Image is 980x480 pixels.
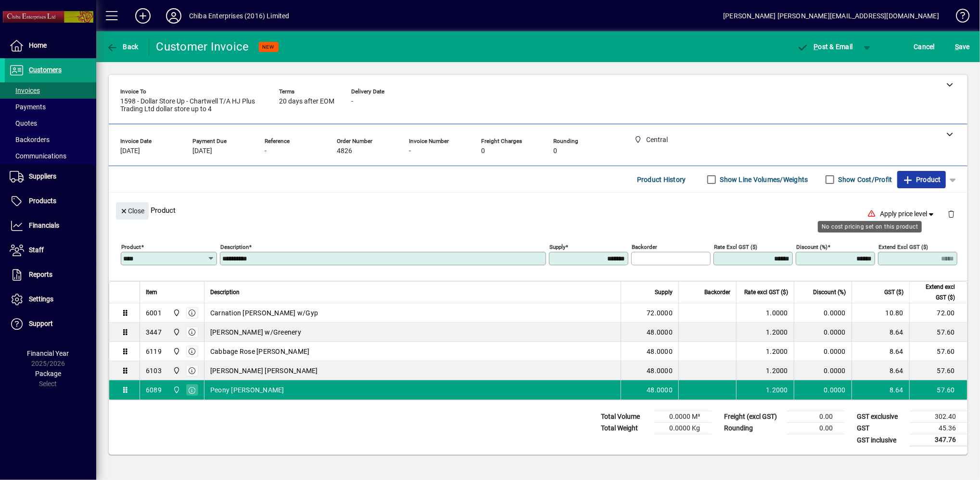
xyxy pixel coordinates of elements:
td: 57.60 [909,361,967,380]
td: 0.00 [787,423,844,434]
span: Carnation [PERSON_NAME] w/Gyp [210,308,318,318]
span: 0 [481,147,485,155]
td: 0.00 [787,411,844,423]
span: Central [170,346,181,357]
a: Quotes [5,115,96,131]
a: Home [5,34,96,58]
td: Total Weight [596,423,654,434]
span: - [409,147,411,155]
span: Product History [637,172,686,187]
span: Central [170,308,181,318]
mat-label: Backorder [632,244,657,250]
td: 0.0000 Kg [654,423,712,434]
div: [PERSON_NAME] [PERSON_NAME][EMAIL_ADDRESS][DOMAIN_NAME] [723,8,939,24]
td: 0.0000 [794,323,852,342]
span: [PERSON_NAME] [PERSON_NAME] [210,366,318,376]
span: 48.0000 [647,385,673,395]
span: Backorders [10,136,50,143]
td: 0.0000 [794,303,852,323]
span: NEW [263,44,275,50]
span: Financials [29,221,59,229]
button: Profile [158,7,189,25]
mat-label: Product [121,244,141,250]
a: Payments [5,99,96,115]
td: Freight (excl GST) [719,411,787,423]
span: Backorder [704,287,730,298]
button: Add [127,7,158,25]
span: - [351,98,353,105]
mat-label: Rate excl GST ($) [714,244,757,250]
td: 10.80 [852,303,909,323]
a: Staff [5,238,96,262]
td: GST inclusive [852,434,910,446]
td: GST exclusive [852,411,910,423]
div: 1.2000 [742,327,788,337]
button: Delete [940,202,963,225]
span: - [265,147,267,155]
mat-label: Supply [549,244,565,250]
span: 20 days after EOM [279,98,334,105]
div: No cost pricing set on this product [818,221,922,233]
span: Central [170,365,181,376]
td: 0.0000 [794,380,852,400]
span: Products [29,197,56,205]
span: Support [29,320,53,327]
td: Rounding [719,423,787,434]
span: Back [106,43,139,51]
button: Product [897,171,946,188]
td: 57.60 [909,342,967,361]
a: Settings [5,287,96,311]
button: Back [104,38,141,55]
span: Package [35,370,61,377]
div: 1.0000 [742,308,788,318]
a: Reports [5,263,96,287]
mat-label: Description [220,244,249,250]
td: 8.64 [852,323,909,342]
span: 48.0000 [647,327,673,337]
label: Show Cost/Profit [837,175,892,184]
td: 0.0000 [794,342,852,361]
button: Post & Email [792,38,858,55]
td: 8.64 [852,342,909,361]
span: Close [120,203,145,219]
td: 57.60 [909,323,967,342]
span: [DATE] [120,147,140,155]
a: Invoices [5,82,96,99]
span: Cancel [914,39,935,54]
span: Staff [29,246,44,254]
button: Close [116,202,149,220]
div: Customer Invoice [156,39,249,54]
button: Cancel [912,38,938,55]
span: Description [210,287,240,298]
div: Chiba Enterprises (2016) Limited [189,8,290,24]
td: Total Volume [596,411,654,423]
span: S [955,43,959,51]
span: Rate excl GST ($) [744,287,788,298]
a: Communications [5,148,96,164]
app-page-header-button: Delete [940,209,963,218]
span: 4826 [337,147,352,155]
span: Payments [10,103,46,111]
a: Support [5,312,96,336]
a: Backorders [5,131,96,148]
span: Reports [29,271,52,278]
span: ost & Email [797,43,853,51]
span: Product [902,172,941,187]
td: 347.76 [910,434,967,446]
span: [DATE] [192,147,212,155]
span: ave [955,39,970,54]
span: Invoices [10,87,40,94]
div: 1.2000 [742,366,788,376]
td: 8.64 [852,361,909,380]
span: 72.0000 [647,308,673,318]
span: Peony [PERSON_NAME] [210,385,284,395]
span: 0 [553,147,557,155]
span: Supply [655,287,673,298]
td: 45.36 [910,423,967,434]
label: Show Line Volumes/Weights [718,175,808,184]
span: Discount (%) [813,287,846,298]
button: Apply price level [877,206,940,223]
span: Item [146,287,157,298]
span: Central [170,327,181,337]
div: 1.2000 [742,347,788,356]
